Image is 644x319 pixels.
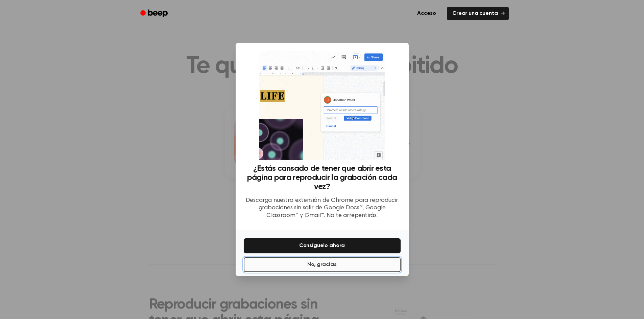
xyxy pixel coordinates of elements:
[136,7,174,20] a: Bip
[247,164,397,191] font: ¿Estás cansado de tener que abrir esta página para reproducir la grabación cada vez?
[452,11,498,16] font: Crear una cuenta
[259,51,385,160] img: Extensión de pitido en acción
[244,257,401,272] button: No, gracias
[410,6,443,21] a: Acceso
[307,262,336,267] font: No, gracias
[244,238,401,253] button: Consíguelo ahora
[299,243,345,248] font: Consíguelo ahora
[417,11,436,16] font: Acceso
[246,197,399,219] font: Descarga nuestra extensión de Chrome para reproducir grabaciones sin salir de Google Docs™, Googl...
[447,7,508,20] a: Crear una cuenta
